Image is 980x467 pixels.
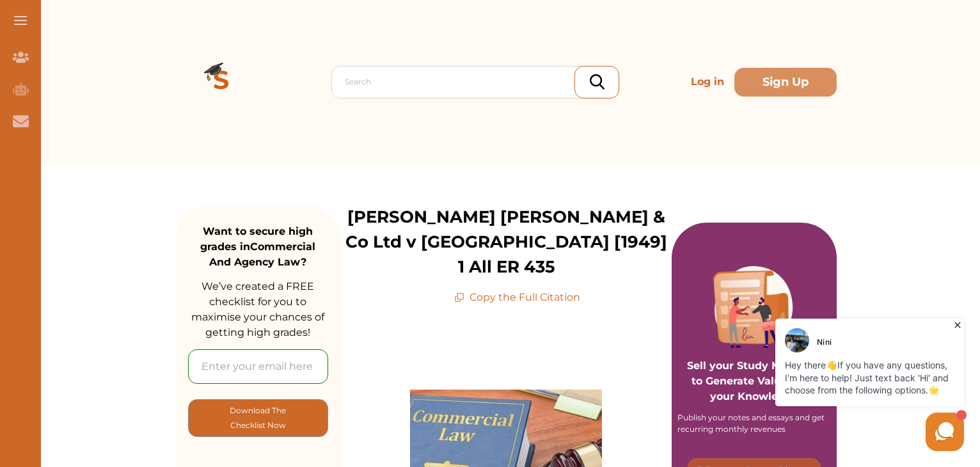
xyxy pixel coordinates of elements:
[341,205,672,280] p: [PERSON_NAME] [PERSON_NAME] & Co Ltd v [GEOGRAPHIC_DATA] [1949] 1 All ER 435
[214,403,302,433] p: Download The Checklist Now
[200,225,315,268] strong: Want to secure high grades in Commercial And Agency Law ?
[686,69,729,95] p: Log in
[191,280,324,338] span: We’ve created a FREE checklist for you to maximise your chances of getting high grades!
[713,266,795,348] img: Purple card image
[188,349,328,384] input: Enter your email here
[673,315,967,454] iframe: HelpCrunch
[188,399,328,437] button: [object Object]
[734,68,837,97] button: Sign Up
[175,36,267,128] img: Logo
[454,290,580,305] p: Copy the Full Citation
[590,74,605,90] img: search_icon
